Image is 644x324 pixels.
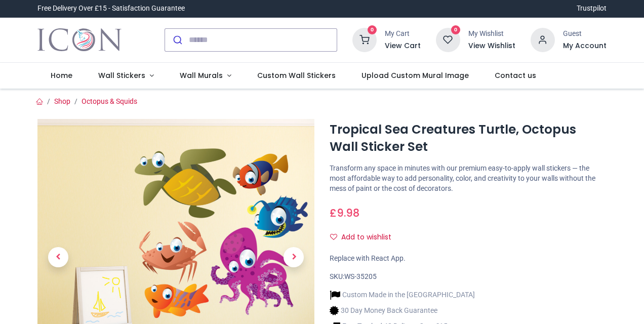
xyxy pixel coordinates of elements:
[330,229,400,246] button: Add to wishlistAdd to wishlist
[577,4,607,14] a: Trustpilot
[385,41,421,51] a: View Cart
[330,121,607,156] h1: Tropical Sea Creatures Turtle, Octopus Wall Sticker Set
[54,97,70,105] a: Shop
[451,25,461,35] sup: 0
[468,29,515,39] div: My Wishlist
[98,70,145,80] span: Wall Stickers
[468,41,515,51] a: View Wishlist
[37,26,121,54] a: Logo of Icon Wall Stickers
[37,26,121,54] img: Icon Wall Stickers
[563,41,607,51] a: My Account
[37,4,185,14] div: Free Delivery Over £15 - Satisfaction Guarantee
[330,206,359,220] span: £
[352,35,377,43] a: 0
[344,272,377,280] span: WS-35205
[330,305,475,316] li: 30 Day Money Back Guarantee
[51,70,72,80] span: Home
[165,29,189,51] button: Submit
[284,247,304,267] span: Next
[361,70,469,80] span: Upload Custom Mural Image
[86,63,167,89] a: Wall Stickers
[330,164,607,193] p: Transform any space in minutes with our premium easy-to-apply wall stickers — the most affordable...
[337,206,359,220] span: 9.98
[436,35,460,43] a: 0
[495,70,536,80] span: Contact us
[330,233,337,240] i: Add to wishlist
[563,29,607,39] div: Guest
[330,272,607,282] div: SKU:
[180,70,223,80] span: Wall Murals
[48,247,68,267] span: Previous
[368,25,377,35] sup: 0
[257,70,336,80] span: Custom Wall Stickers
[385,29,421,39] div: My Cart
[82,97,137,105] a: Octopus & Squids
[167,63,244,89] a: Wall Murals
[330,254,607,264] div: Replace with React App.
[330,290,475,300] li: Custom Made in the [GEOGRAPHIC_DATA]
